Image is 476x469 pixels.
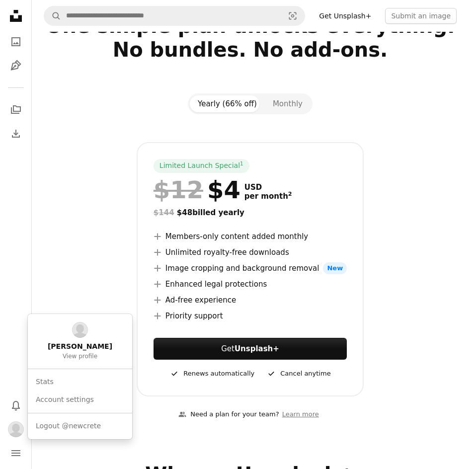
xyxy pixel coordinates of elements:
img: Avatar of user pravin patil [72,322,88,338]
div: Profile [28,314,132,439]
span: View profile [63,353,97,361]
span: Logout @newcrete [36,421,101,431]
button: Profile [6,419,26,439]
img: Avatar of user pravin patil [8,421,24,437]
a: Account settings [32,391,128,409]
a: Stats [32,373,128,391]
span: [PERSON_NAME] [48,342,112,352]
